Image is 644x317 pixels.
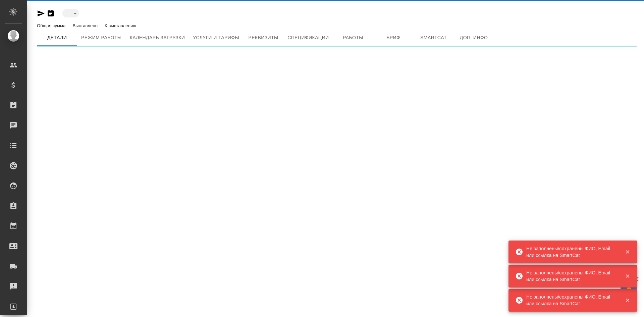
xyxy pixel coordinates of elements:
button: Скопировать ссылку для ЯМессенджера [37,9,45,17]
span: Услуги и тарифы [193,34,239,42]
span: Smartcat [418,34,450,42]
div: Не заполнены/сохранены ФИО, Email или ссылка на SmartCat [526,269,615,283]
span: Детали [41,34,73,42]
p: Общая сумма [37,23,67,28]
span: Спецификации [287,34,329,42]
p: К выставлению [105,23,138,28]
button: Скопировать ссылку [47,9,55,17]
p: Выставлено [72,23,99,28]
div: ​ [62,9,79,17]
div: Не заполнены/сохранены ФИО, Email или ссылка на SmartCat [526,245,615,259]
span: Календарь загрузки [130,34,185,42]
span: Работы [337,34,369,42]
span: Реквизиты [247,34,279,42]
button: Закрыть [621,273,634,279]
span: Режим работы [81,34,122,42]
button: Закрыть [621,249,634,255]
span: Бриф [377,34,410,42]
div: Не заполнены/сохранены ФИО, Email или ссылка на SmartCat [526,294,615,307]
button: Закрыть [621,297,634,303]
span: Доп. инфо [458,34,490,42]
